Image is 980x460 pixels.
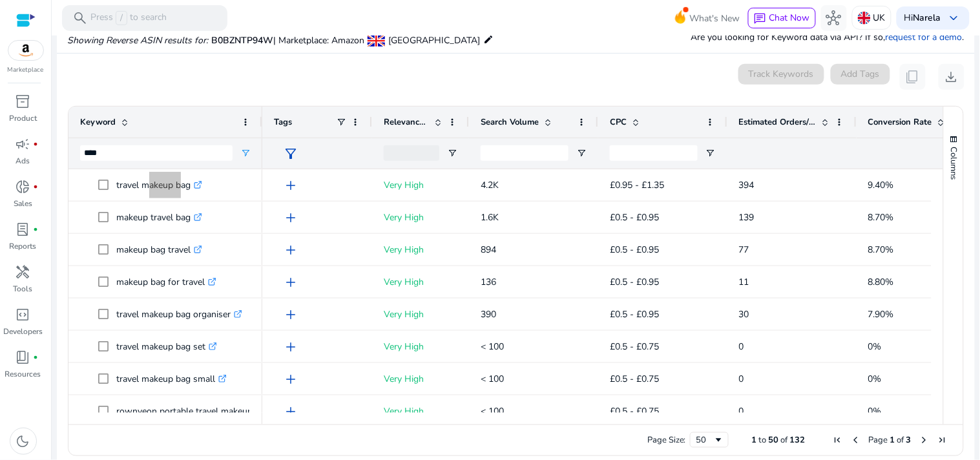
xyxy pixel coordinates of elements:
span: 77 [739,244,749,256]
span: £0.5 - £0.95 [610,276,659,288]
span: add [283,275,298,290]
span: 11 [739,276,749,288]
span: Page [869,434,888,446]
p: Hi [904,14,941,23]
button: Open Filter Menu [240,148,251,158]
span: handyman [16,264,31,280]
span: 8.80% [868,276,894,288]
span: 1.6K [481,211,499,224]
i: Showing Reverse ASIN results for: [67,34,208,47]
span: download [944,69,959,85]
p: Press to search [90,11,167,25]
span: Keyword [80,116,116,128]
span: Columns [948,147,960,180]
button: Open Filter Menu [576,148,587,158]
span: 0% [868,340,882,353]
span: 50 [769,434,779,446]
span: add [283,210,298,225]
img: uk.svg [858,12,871,25]
span: of [897,434,904,446]
p: Product [9,112,37,124]
span: £0.5 - £0.75 [610,405,659,417]
p: Very High [384,236,457,263]
span: fiber_manual_record [34,141,39,147]
span: 8.70% [868,211,894,224]
b: Narela [913,12,941,24]
p: Very High [384,301,457,328]
span: Tags [274,116,292,128]
span: of [781,434,788,446]
span: add [283,404,298,419]
button: download [939,64,964,90]
span: book_4 [16,350,31,365]
p: Ads [16,155,30,167]
p: Sales [14,198,32,209]
span: 8.70% [868,244,894,256]
p: makeup bag for travel [116,269,216,295]
span: 7.90% [868,308,894,320]
span: 1 [890,434,895,446]
span: 0% [868,405,882,417]
p: travel makeup bag set [116,333,217,360]
input: CPC Filter Input [610,145,698,161]
p: travel makeup bag small [116,366,227,392]
p: Developers [3,326,43,337]
div: Last Page [937,435,948,445]
span: 390 [481,308,496,320]
p: travel makeup bag [116,172,202,198]
div: Page Size: [647,434,686,446]
span: £0.5 - £0.95 [610,211,659,224]
span: add [283,339,298,355]
p: Very High [384,269,457,295]
span: Relevance Score [384,116,429,128]
span: search [72,10,88,26]
span: £0.5 - £0.75 [610,340,659,353]
span: Chat Now [769,12,810,24]
span: lab_profile [16,222,31,237]
p: Tools [14,283,33,295]
span: 0% [868,373,882,385]
span: 136 [481,276,496,288]
p: Reports [10,240,37,252]
span: 4.2K [481,179,499,191]
span: add [283,178,298,193]
span: dark_mode [16,434,31,449]
p: Very High [384,333,457,360]
div: Next Page [919,435,930,445]
span: keyboard_arrow_down [946,10,962,26]
span: inventory_2 [16,94,31,109]
div: 50 [696,434,714,446]
span: £0.5 - £0.95 [610,244,659,256]
img: amazon.svg [8,41,43,60]
button: hub [821,5,847,31]
p: Resources [5,368,41,380]
span: 894 [481,244,496,256]
span: B0BZNTP94W [211,34,273,47]
span: 0 [739,340,744,353]
span: < 100 [481,340,504,353]
mat-icon: edit [483,32,494,47]
span: Conversion Rate [868,116,932,128]
p: Very High [384,204,457,231]
span: 30 [739,308,749,320]
span: add [283,242,298,258]
span: CPC [610,116,627,128]
input: Keyword Filter Input [80,145,233,161]
p: Marketplace [8,65,44,75]
button: chatChat Now [748,8,816,28]
span: 9.40% [868,179,894,191]
div: Previous Page [851,435,861,445]
span: £0.95 - £1.35 [610,179,664,191]
span: Estimated Orders/Month [739,116,817,128]
span: 0 [739,405,744,417]
p: travel makeup bag organiser [116,301,242,328]
span: [GEOGRAPHIC_DATA] [388,34,480,47]
button: Open Filter Menu [705,148,716,158]
input: Search Volume Filter Input [481,145,568,161]
p: UK [873,6,886,29]
span: fiber_manual_record [34,227,39,232]
span: 139 [739,211,755,224]
span: Search Volume [481,116,539,128]
p: Very High [384,172,457,198]
span: fiber_manual_record [34,184,39,189]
